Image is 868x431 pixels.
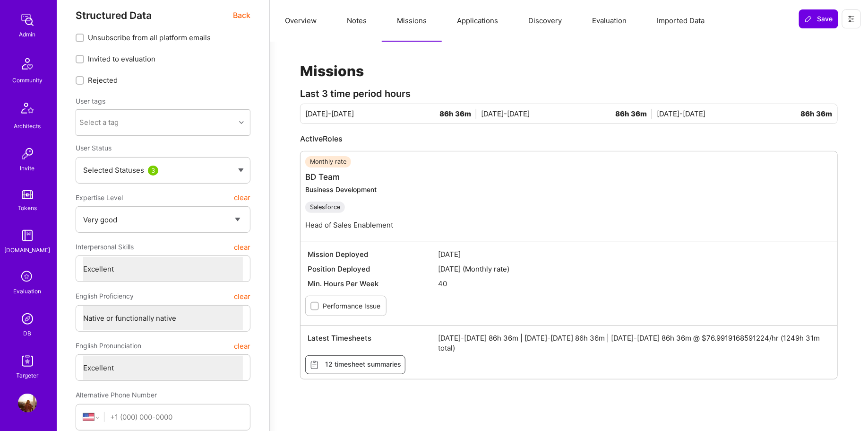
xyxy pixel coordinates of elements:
[76,288,134,305] span: English Proficiency
[16,53,39,75] img: Community
[88,75,118,85] span: Rejected
[438,249,831,259] span: [DATE]
[305,202,345,213] div: Salesforce
[305,355,405,374] button: 12 timesheet summaries
[305,109,481,119] div: [DATE]-[DATE]
[18,268,36,286] i: icon SelectionTeam
[234,189,250,206] button: clear
[238,168,244,172] img: caret
[18,352,37,370] img: Skill Targeter
[323,301,380,311] label: Performance Issue
[76,144,112,152] span: User Status
[88,33,211,43] span: Unsubscribe from all platform emails
[5,245,51,255] div: [DOMAIN_NAME]
[80,118,119,128] div: Select a tag
[16,98,39,121] img: Architects
[805,14,833,24] span: Save
[801,109,833,119] span: 86h 36m
[305,185,393,194] div: Business Development
[438,264,831,274] span: [DATE] (Monthly rate)
[239,120,244,125] i: icon Chevron
[308,333,438,353] span: Latest Timesheets
[148,166,158,176] div: 3
[18,144,37,163] img: Invite
[234,337,250,354] button: clear
[18,394,37,413] img: User Avatar
[76,391,157,399] span: Alternative Phone Number
[76,238,134,255] span: Interpersonal Skills
[799,9,838,28] button: Save
[308,249,438,259] span: Mission Deployed
[14,286,42,296] div: Evaluation
[76,337,141,354] span: English Pronunciation
[110,405,243,429] input: +1 (000) 000-0000
[20,163,35,173] div: Invite
[305,156,351,167] div: Monthly rate
[309,360,319,370] i: icon Timesheets
[233,9,250,21] span: Back
[76,9,152,21] span: Structured Data
[76,189,123,206] span: Expertise Level
[18,226,37,245] img: guide book
[14,121,41,131] div: Architects
[76,97,105,106] label: User tags
[17,370,39,380] div: Targeter
[88,54,155,64] span: Invited to evaluation
[18,203,37,213] div: Tokens
[305,220,393,230] p: Head of Sales Enablement
[481,109,657,119] div: [DATE]-[DATE]
[234,288,250,305] button: clear
[309,360,401,370] span: 12 timesheet summaries
[18,309,37,328] img: Admin Search
[18,10,37,29] img: admin teamwork
[308,279,438,289] span: Min. Hours Per Week
[438,333,831,353] span: [DATE]-[DATE] 86h 36m | [DATE]-[DATE] 86h 36m | [DATE]-[DATE] 86h 36m @ $76.9919168591224/hr (124...
[300,133,838,144] div: Active Roles
[657,109,833,119] div: [DATE]-[DATE]
[438,279,831,289] span: 40
[300,62,838,79] h1: Missions
[615,109,652,119] span: 86h 36m
[83,166,144,175] span: Selected Statuses
[305,172,340,182] a: BD Team
[308,264,438,274] span: Position Deployed
[12,75,43,85] div: Community
[24,328,32,338] div: DB
[439,109,476,119] span: 86h 36m
[19,29,36,39] div: Admin
[16,394,39,413] a: User Avatar
[234,238,250,255] button: clear
[300,89,838,99] div: Last 3 time period hours
[22,190,33,199] img: tokens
